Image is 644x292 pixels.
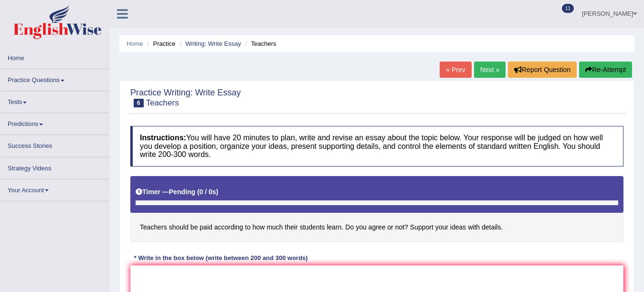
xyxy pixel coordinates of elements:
[185,40,241,47] a: Writing: Write Essay
[197,188,200,196] b: (
[0,69,109,88] a: Practice Questions
[134,99,144,107] span: 6
[0,47,109,66] a: Home
[130,126,623,167] h4: You will have 20 minutes to plan, write and revise an essay about the topic below. Your response ...
[0,113,109,132] a: Predictions
[145,39,175,48] li: Practice
[508,62,577,78] button: Report Question
[130,88,241,107] h2: Practice Writing: Write Essay
[136,188,218,196] h5: Timer —
[243,39,276,48] li: Teachers
[474,62,506,78] a: Next »
[0,157,109,176] a: Strategy Videos
[146,98,179,107] small: Teachers
[140,134,186,142] b: Instructions:
[0,91,109,110] a: Tests
[579,62,632,78] button: Re-Attempt
[0,135,109,154] a: Success Stories
[200,188,216,196] b: 0 / 0s
[169,188,195,196] b: Pending
[440,62,471,78] a: « Prev
[562,4,574,13] span: 11
[127,40,143,47] a: Home
[0,179,109,198] a: Your Account
[216,188,219,196] b: )
[130,254,311,263] div: * Write in the box below (write between 200 and 300 words)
